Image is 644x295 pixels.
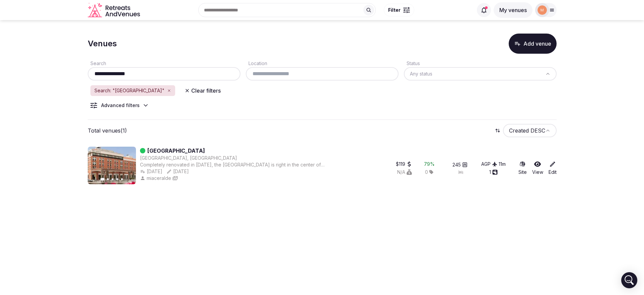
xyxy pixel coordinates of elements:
button: Add venue [509,34,557,54]
button: Go to slide 5 [121,178,123,180]
button: 1 [489,169,498,176]
a: View [532,161,543,176]
button: N/A [397,169,412,176]
button: [DATE] [166,168,189,175]
span: Search: "[GEOGRAPHIC_DATA]" [94,87,164,94]
button: 11m [499,161,506,167]
button: Filter [384,4,414,16]
a: Site [518,161,527,176]
a: Visit the homepage [88,3,141,18]
p: Total venues (1) [88,127,127,134]
div: 11 m [499,161,506,167]
label: Location [246,60,267,66]
button: $119 [396,161,412,167]
a: My venues [494,7,532,13]
label: Search [88,60,106,66]
button: My venues [494,2,532,18]
span: 0 [425,169,428,176]
h1: Venues [88,38,117,49]
button: Clear filters [181,85,225,97]
button: AGP [481,161,497,167]
div: Advanced filters [101,102,140,109]
button: [DATE] [140,168,162,175]
button: miaceralde [140,175,171,182]
button: Go to slide 4 [116,178,118,180]
span: Filter [388,7,401,13]
div: Completely renovated in [DATE], the [GEOGRAPHIC_DATA] is right in the center of [GEOGRAPHIC_DATA]... [140,161,336,168]
span: miaceralde [147,175,171,182]
label: Status [404,60,420,66]
button: 245 [452,161,468,168]
a: [GEOGRAPHIC_DATA] [147,147,205,155]
img: marina [538,5,547,15]
button: Go to slide 2 [107,178,109,180]
span: 245 [452,161,461,168]
button: Go to slide 3 [112,178,114,180]
button: Go to slide 1 [100,178,104,181]
svg: Retreats and Venues company logo [88,3,141,18]
a: Edit [549,161,557,176]
div: 79 % [424,161,435,167]
button: 79% [424,161,435,167]
img: Featured image for Hotel NH Malaga [88,147,136,184]
button: [GEOGRAPHIC_DATA], [GEOGRAPHIC_DATA] [140,155,237,161]
div: Open Intercom Messenger [621,272,637,288]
